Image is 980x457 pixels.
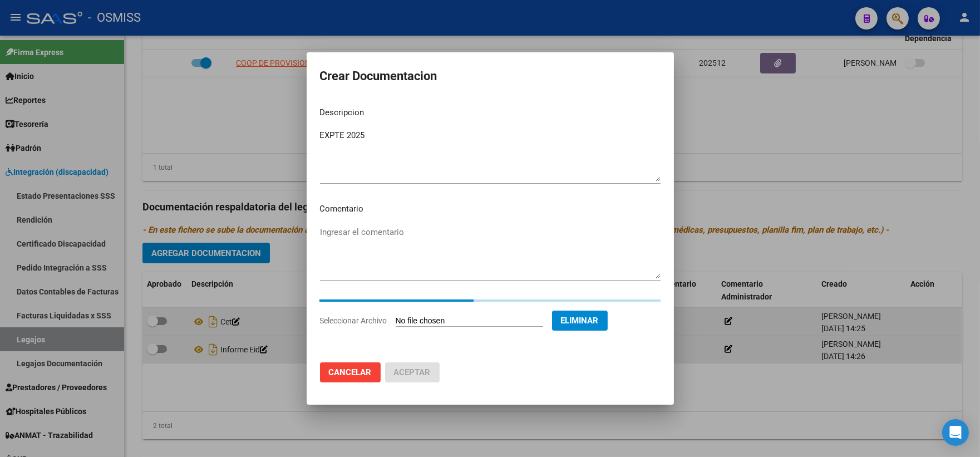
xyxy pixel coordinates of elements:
[320,106,661,119] p: Descripcion
[561,316,599,326] span: Eliminar
[320,203,661,215] p: Comentario
[329,367,372,377] span: Cancelar
[394,367,431,377] span: Aceptar
[385,362,440,382] button: Aceptar
[552,311,608,331] button: Eliminar
[320,66,661,87] h2: Crear Documentacion
[320,316,387,325] span: Seleccionar Archivo
[320,362,381,382] button: Cancelar
[942,419,969,446] div: Open Intercom Messenger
